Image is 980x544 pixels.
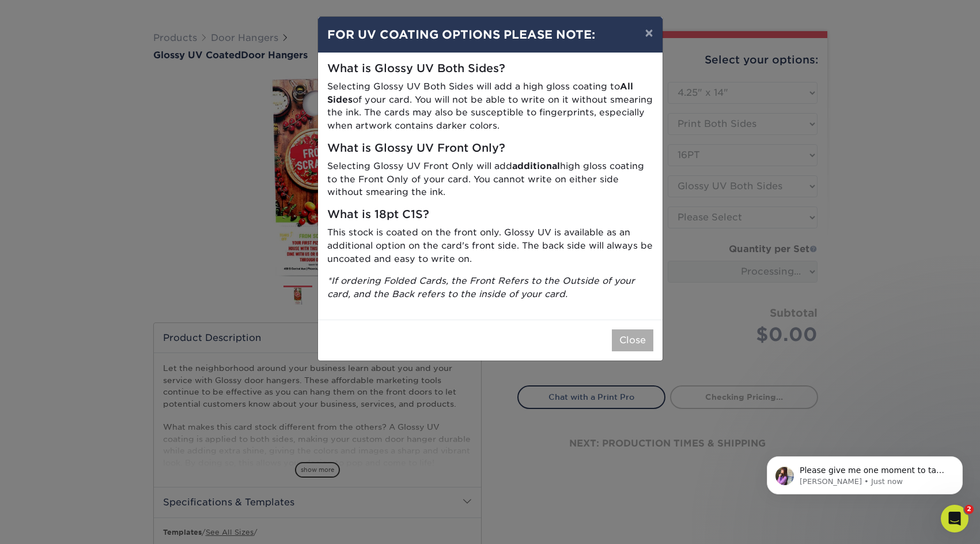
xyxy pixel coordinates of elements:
h4: FOR UV COATING OPTIONS PLEASE NOTE: [327,26,653,43]
button: × [635,17,662,49]
p: Selecting Glossy UV Both Sides will add a high gloss coating to of your card. You will not be abl... [327,80,653,133]
h5: What is Glossy UV Front Only? [327,142,653,155]
p: Selecting Glossy UV Front Only will add high gloss coating to the Front Only of your card. You ca... [327,160,653,199]
p: This stock is coated on the front only. Glossy UV is available as an additional option on the car... [327,226,653,265]
i: *If ordering Folded Cards, the Front Refers to the Outside of your card, and the Back refers to t... [327,275,635,299]
span: 2 [964,505,974,514]
h5: What is 18pt C1S? [327,208,653,222]
button: Close [612,329,653,351]
strong: additional [512,160,560,171]
iframe: Intercom notifications message [750,432,980,513]
h5: What is Glossy UV Both Sides? [327,62,653,76]
iframe: Intercom live chat [941,505,968,532]
strong: All Sides [327,81,633,105]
